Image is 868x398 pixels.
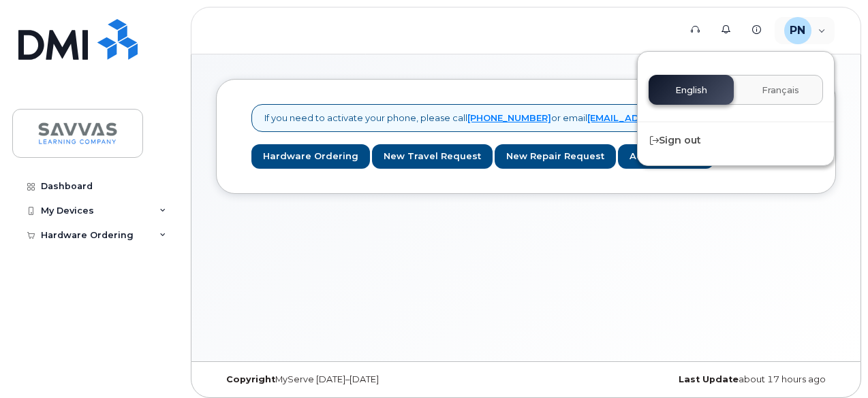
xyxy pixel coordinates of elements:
[568,97,858,332] iframe: Messenger
[216,374,422,385] div: MyServe [DATE]–[DATE]
[679,374,739,384] strong: Last Update
[226,374,275,384] strong: Copyright
[495,144,616,169] a: New Repair Request
[809,339,858,388] iframe: Messenger Launcher
[467,112,551,123] a: [PHONE_NUMBER]
[251,144,370,169] a: Hardware Ordering
[264,112,751,125] p: If you need to activate your phone, please call or email
[762,85,799,96] span: Français
[630,374,836,385] div: about 17 hours ago
[372,144,493,169] a: New Travel Request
